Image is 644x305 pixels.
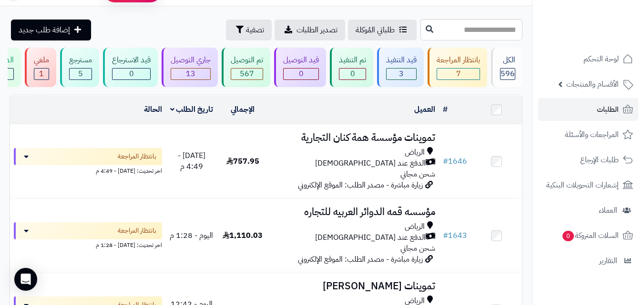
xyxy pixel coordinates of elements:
span: الدفع عند [DEMOGRAPHIC_DATA] [315,158,426,169]
span: زيارة مباشرة - مصدر الطلب: الموقع الإلكتروني [298,179,423,191]
a: تصدير الطلبات [275,20,345,40]
span: الرياض [405,147,425,158]
span: 1,110.03 [223,230,263,241]
div: مسترجع [69,55,92,66]
a: تاريخ الطلب [170,104,214,115]
a: تم التوصيل 567 [220,48,272,87]
span: 596 [501,68,515,79]
h3: تموينات [PERSON_NAME] [272,281,435,292]
span: لوحة التحكم [583,52,619,66]
a: العملاء [538,199,638,222]
div: Open Intercom Messenger [14,268,37,291]
div: بانتظار المراجعة [437,55,480,66]
a: #1643 [443,230,467,241]
a: الكل596 [489,48,524,87]
span: 757.95 [226,156,259,167]
span: تصفية [246,24,264,36]
span: إشعارات التحويلات البنكية [546,178,619,192]
span: [DATE] - 4:49 م [178,150,205,172]
a: مسترجع 5 [58,48,101,87]
span: الدفع عند [DEMOGRAPHIC_DATA] [315,232,426,243]
a: بانتظار المراجعة 7 [426,48,489,87]
a: الطلبات [538,98,638,121]
span: التقارير [599,254,617,267]
a: السلات المتروكة0 [538,224,638,247]
h3: تموينات مؤسسة همة كنان التجارية [272,132,435,143]
span: العملاء [599,204,617,217]
div: 5 [70,69,92,79]
span: 0 [129,68,134,79]
span: طلبات الإرجاع [580,153,619,167]
span: # [443,156,448,167]
span: زيارة مباشرة - مصدر الطلب: الموقع الإلكتروني [298,254,423,265]
span: 7 [456,68,461,79]
div: اخر تحديث: [DATE] - 4:49 م [14,165,162,175]
div: قيد الاسترجاع [112,55,151,66]
span: الأقسام والمنتجات [566,78,619,91]
span: اليوم - 1:28 م [170,230,213,241]
div: 0 [284,69,318,79]
span: 567 [240,68,254,79]
a: #1646 [443,156,467,167]
a: قيد التنفيذ 3 [375,48,426,87]
span: 13 [186,68,195,79]
span: السلات المتروكة [562,229,619,242]
div: تم التنفيذ [339,55,366,66]
span: بانتظار المراجعة [118,226,156,236]
span: المراجعات والأسئلة [565,128,619,141]
div: تم التوصيل [231,55,263,66]
span: بانتظار المراجعة [118,152,156,161]
span: 0 [350,68,355,79]
div: جاري التوصيل [171,55,211,66]
div: 1 [34,69,49,79]
div: 0 [339,69,366,79]
div: 567 [231,69,263,79]
a: لوحة التحكم [538,48,638,70]
div: 13 [171,69,210,79]
span: الطلبات [597,103,619,116]
a: الإجمالي [231,104,255,115]
a: قيد الاسترجاع 0 [101,48,160,87]
a: طلباتي المُوكلة [348,20,417,40]
a: العميل [414,104,435,115]
span: 0 [299,68,304,79]
div: 0 [112,69,150,79]
div: قيد التوصيل [283,55,319,66]
a: إضافة طلب جديد [11,20,91,40]
a: طلبات الإرجاع [538,148,638,171]
div: ملغي [34,55,49,66]
div: قيد التنفيذ [386,55,417,66]
div: الكل [500,55,515,66]
div: اخر تحديث: [DATE] - 1:28 م [14,239,162,249]
span: طلباتي المُوكلة [356,24,395,36]
span: 1 [39,68,44,79]
a: إشعارات التحويلات البنكية [538,174,638,197]
span: 5 [78,68,83,79]
a: جاري التوصيل 13 [160,48,220,87]
span: الرياض [405,221,425,232]
a: قيد التوصيل 0 [272,48,328,87]
a: التقارير [538,249,638,272]
span: 3 [399,68,404,79]
span: شحن مجاني [400,168,435,180]
span: تصدير الطلبات [296,24,337,36]
div: 7 [437,69,480,79]
a: المراجعات والأسئلة [538,123,638,146]
h3: مؤسسه قمه الدوائر العربيه للتجاره [272,207,435,217]
span: # [443,230,448,241]
a: الحالة [144,104,162,115]
a: # [443,104,448,115]
button: تصفية [226,20,272,40]
div: 3 [387,69,416,79]
span: 0 [562,231,574,241]
a: ملغي 1 [23,48,58,87]
a: تم التنفيذ 0 [328,48,375,87]
span: إضافة طلب جديد [19,24,70,36]
span: شحن مجاني [400,243,435,254]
